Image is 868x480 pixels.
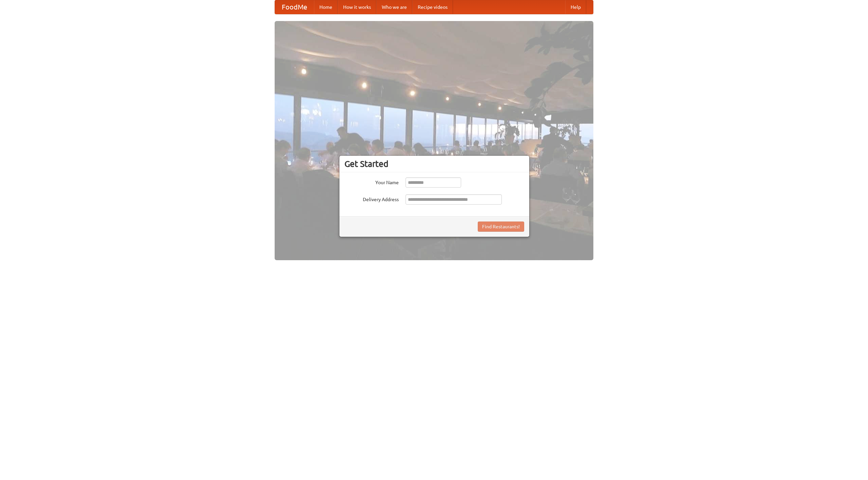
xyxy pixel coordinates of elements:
label: Delivery Address [344,194,399,203]
a: Help [565,0,586,14]
a: Home [314,0,338,14]
a: Who we are [376,0,412,14]
a: How it works [338,0,376,14]
a: Recipe videos [412,0,453,14]
h3: Get Started [344,159,524,169]
button: Find Restaurants! [478,222,524,232]
label: Your Name [344,177,399,186]
a: FoodMe [275,0,314,14]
